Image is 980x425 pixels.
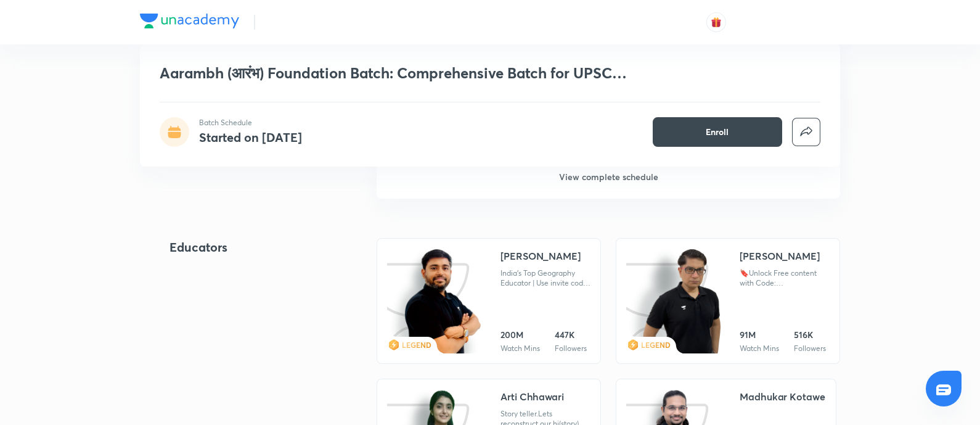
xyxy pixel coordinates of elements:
[626,249,718,353] img: icon
[377,155,840,199] h6: View complete schedule
[740,389,825,404] div: Madhukar Kotawe
[500,249,581,263] div: [PERSON_NAME]
[500,344,540,353] div: Watch Mins
[740,268,830,288] div: 🔖Unlock Free content with Code: '[PERSON_NAME][DOMAIN_NAME]'
[740,249,820,263] div: [PERSON_NAME]
[794,344,826,353] div: Followers
[377,238,601,364] a: iconeducatorLEGEND[PERSON_NAME]India's Top Geography Educator | Use invite code - 'SGYT10' to Unl...
[387,249,479,353] img: icon
[169,238,337,257] h4: Educators
[500,389,564,404] div: Arti Chhawari
[711,17,722,28] img: avatar
[140,14,239,28] img: Company Logo
[653,117,782,147] button: Enroll
[740,329,779,341] div: 91M
[555,329,587,341] div: 447K
[404,249,481,355] img: educator
[199,117,302,128] p: Batch Schedule
[500,268,590,288] div: India's Top Geography Educator | Use invite code - 'SGYT10' to Unlock my Free Content | Explore t...
[706,12,726,32] button: avatar
[641,340,671,350] span: LEGEND
[500,329,540,341] div: 200M
[555,344,587,353] div: Followers
[616,238,840,364] a: iconeducatorLEGEND[PERSON_NAME]🔖Unlock Free content with Code: '[PERSON_NAME][DOMAIN_NAME]'91MWat...
[740,344,779,353] div: Watch Mins
[706,126,729,138] span: Enroll
[402,340,431,350] span: LEGEND
[160,64,642,82] h1: Aarambh (आरंभ) Foundation Batch: Comprehensive Batch for UPSC CSE, 2026 (Bilingual)
[794,329,826,341] div: 516K
[140,14,239,31] a: Company Logo
[643,249,721,355] img: educator
[199,129,302,146] h4: Started on [DATE]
